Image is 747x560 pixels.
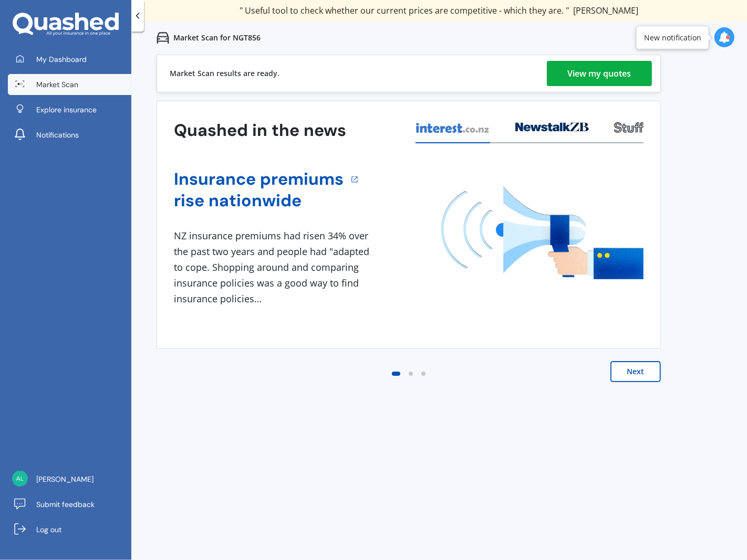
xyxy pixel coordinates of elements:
[8,494,131,515] a: Submit feedback
[547,61,652,86] a: View my quotes
[173,33,261,43] p: Market Scan for NGT856
[8,49,131,70] a: My Dashboard
[568,61,631,86] div: View my quotes
[441,186,644,279] img: media image
[12,471,28,487] img: 8045764608da4194d2d3083680ac8c2c
[36,499,95,510] span: Submit feedback
[174,168,344,190] a: Insurance premiums
[8,469,131,490] a: [PERSON_NAME]
[36,130,79,140] span: Notifications
[36,104,97,115] span: Explore insurance
[610,361,661,382] button: Next
[8,124,131,145] a: Notifications
[36,474,94,484] span: [PERSON_NAME]
[644,33,701,43] div: New notification
[8,74,131,95] a: Market Scan
[8,519,131,540] a: Log out
[174,120,346,141] h3: Quashed in the news
[157,31,169,44] img: car.f15378c7a67c060ca3f3.svg
[174,228,373,307] div: NZ insurance premiums had risen 34% over the past two years and people had "adapted to cope. Shop...
[36,54,87,65] span: My Dashboard
[36,524,61,535] span: Log out
[174,190,344,212] a: rise nationwide
[170,55,279,92] div: Market Scan results are ready.
[8,99,131,120] a: Explore insurance
[36,79,78,90] span: Market Scan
